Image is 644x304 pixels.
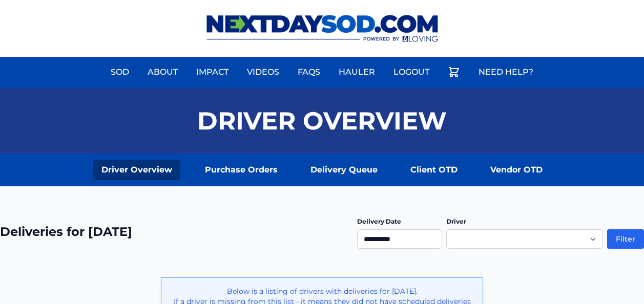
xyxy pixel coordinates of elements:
[197,160,286,180] a: Purchase Orders
[607,229,644,249] button: Filter
[105,60,135,84] a: Sod
[482,160,551,180] a: Vendor OTD
[141,60,184,84] a: About
[302,160,386,180] a: Delivery Queue
[197,108,447,133] h1: Driver Overview
[333,60,381,84] a: Hauler
[402,160,466,180] a: Client OTD
[472,60,539,84] a: Need Help?
[93,160,180,180] a: Driver Overview
[190,60,235,84] a: Impact
[241,60,285,84] a: Videos
[357,218,401,225] label: Delivery Date
[387,60,435,84] a: Logout
[446,218,466,225] label: Driver
[292,60,326,84] a: FAQs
